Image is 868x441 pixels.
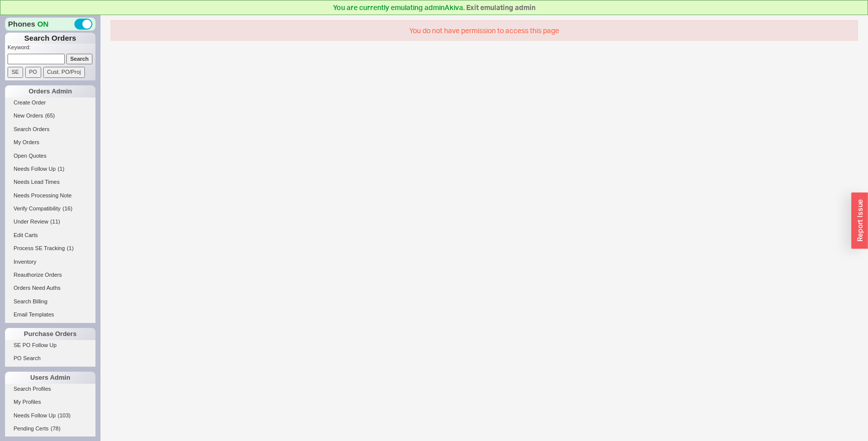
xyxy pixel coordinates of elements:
[5,230,95,241] a: Edit Carts
[5,124,95,135] a: Search Orders
[3,3,865,13] div: You are currently emulating admin Akiva .
[50,218,60,225] span: ( 11 )
[5,97,95,108] a: Create Order
[25,67,41,77] input: PO
[5,33,95,44] h1: Search Orders
[5,283,95,293] a: Orders Need Auths
[5,190,95,201] a: Needs Processing Note
[5,257,95,267] a: Inventory
[5,270,95,280] a: Reauthorize Orders
[14,412,56,418] span: Needs Follow Up
[58,166,64,172] span: ( 1 )
[5,216,95,227] a: Under Review(11)
[5,164,95,174] a: Needs Follow Up(1)
[5,372,95,384] div: Users Admin
[5,243,95,254] a: Process SE Tracking(1)
[466,3,535,13] button: Exit emulating admin
[14,245,65,251] span: Process SE Tracking
[63,205,73,211] span: ( 16 )
[5,353,95,364] a: PO Search
[111,20,858,41] div: You do not have permission to access this page
[14,205,61,211] span: Verify Compatibility
[14,113,43,119] span: New Orders
[5,423,95,434] a: Pending Certs(78)
[14,166,56,172] span: Needs Follow Up
[5,203,95,214] a: Verify Compatibility(16)
[5,85,95,97] div: Orders Admin
[5,111,95,121] a: New Orders(65)
[51,425,61,431] span: ( 78 )
[37,19,49,29] span: ON
[14,192,72,198] span: Needs Processing Note
[5,18,95,31] div: Phones
[5,397,95,407] a: My Profiles
[5,328,95,340] div: Purchase Orders
[14,425,49,431] span: Pending Certs
[5,151,95,161] a: Open Quotes
[8,67,23,77] input: SE
[66,54,93,64] input: Search
[67,245,73,251] span: ( 1 )
[58,412,71,418] span: ( 103 )
[5,410,95,421] a: Needs Follow Up(103)
[5,177,95,187] a: Needs Lead Times
[14,218,48,225] span: Under Review
[5,137,95,148] a: My Orders
[5,340,95,351] a: SE PO Follow Up
[5,296,95,307] a: Search Billing
[5,309,95,320] a: Email Templates
[5,384,95,394] a: Search Profiles
[43,67,85,77] input: Cust. PO/Proj
[8,44,95,54] p: Keyword:
[45,113,55,119] span: ( 65 )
